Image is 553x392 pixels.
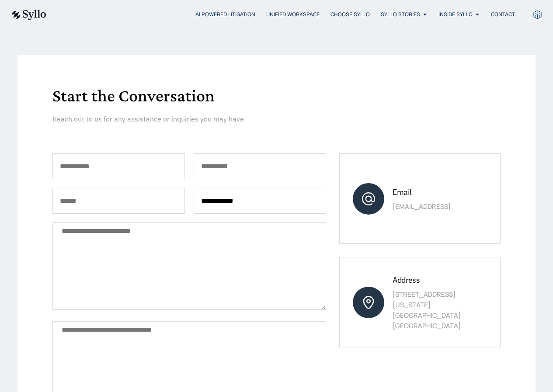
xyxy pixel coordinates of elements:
a: Inside Syllo [438,10,473,18]
a: Unified Workspace [266,10,320,18]
img: syllo [10,10,46,20]
h1: Start the Conversation [52,87,501,104]
a: Contact [491,10,515,18]
a: Syllo Stories [381,10,420,18]
div: Menu Toggle [64,10,515,19]
p: Reach out to us for any assistance or inquiries you may have. [52,114,370,124]
nav: Menu [64,10,515,19]
a: Choose Syllo [330,10,370,18]
span: Address [393,275,420,285]
a: AI Powered Litigation [195,10,255,18]
p: [EMAIL_ADDRESS] [393,201,487,212]
span: Email [393,187,411,197]
p: [STREET_ADDRESS] [US_STATE][GEOGRAPHIC_DATA] [GEOGRAPHIC_DATA] [393,289,487,331]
